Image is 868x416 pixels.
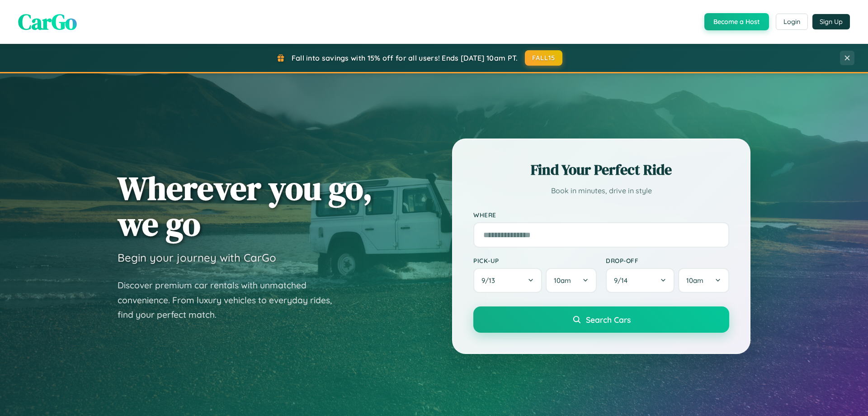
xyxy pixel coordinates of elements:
[704,13,769,30] button: Become a Host
[586,315,631,325] span: Search Cars
[292,53,518,62] span: Fall into savings with 15% off for all users! Ends [DATE] 10am PT.
[812,14,850,29] button: Sign Up
[678,268,729,293] button: 10am
[118,278,344,322] p: Discover premium car rentals with unmatched convenience. From luxury vehicles to everyday rides, ...
[118,170,373,242] h1: Wherever you go, we go
[776,14,808,30] button: Login
[481,276,500,285] span: 9 / 13
[606,257,729,264] label: Drop-off
[606,268,675,293] button: 9/14
[18,7,77,37] span: CarGo
[554,276,571,285] span: 10am
[546,268,597,293] button: 10am
[473,184,729,197] p: Book in minutes, drive in style
[473,268,542,293] button: 9/13
[473,211,729,219] label: Where
[686,276,703,285] span: 10am
[614,276,632,285] span: 9 / 14
[525,50,563,66] button: FALL15
[118,251,276,264] h3: Begin your journey with CarGo
[473,257,597,264] label: Pick-up
[473,160,729,180] h2: Find Your Perfect Ride
[473,306,729,333] button: Search Cars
